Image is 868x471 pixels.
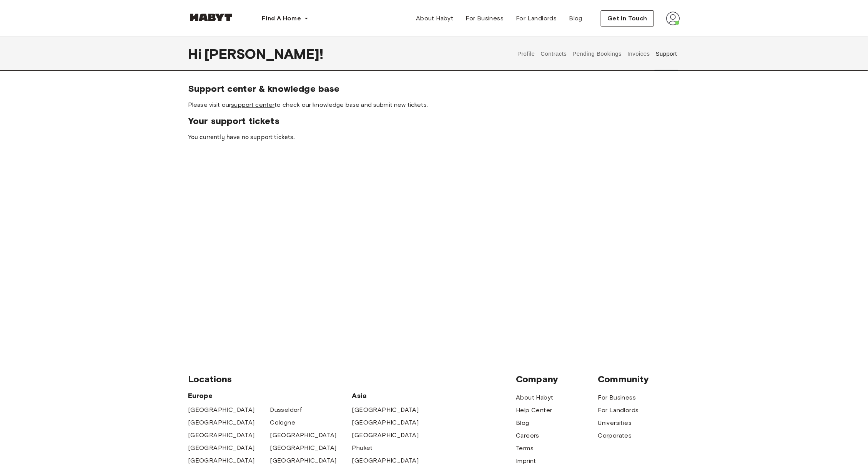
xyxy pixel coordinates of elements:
a: [GEOGRAPHIC_DATA] [188,443,255,453]
a: [GEOGRAPHIC_DATA] [188,405,255,415]
a: Dusseldorf [270,405,302,415]
span: For Landlords [516,14,557,23]
span: Locations [188,373,516,385]
button: Get in Touch [601,10,654,27]
a: support center [231,101,274,108]
span: Community [598,373,680,385]
img: Habyt [188,13,234,21]
span: [PERSON_NAME] ! [205,46,323,62]
a: For Landlords [510,11,563,26]
a: Help Center [516,406,552,415]
a: [GEOGRAPHIC_DATA] [270,431,337,440]
a: [GEOGRAPHIC_DATA] [352,418,419,427]
span: Find A Home [262,14,301,23]
a: [GEOGRAPHIC_DATA] [188,456,255,465]
span: Asia [352,391,434,400]
button: Profile [517,37,536,71]
span: For Business [466,14,504,23]
a: [GEOGRAPHIC_DATA] [352,431,419,440]
a: About Habyt [516,393,553,402]
span: Blog [569,14,583,23]
span: About Habyt [416,14,453,23]
a: Phuket [352,443,373,453]
a: Universities [598,418,632,428]
a: For Landlords [598,406,639,415]
span: Please visit our to check our knowledge base and submit new tickets. [188,101,680,109]
a: Imprint [516,456,536,466]
span: Support center & knowledge base [188,83,680,95]
a: For Business [460,11,510,26]
span: Get in Touch [607,14,647,23]
a: Terms [516,444,534,453]
a: For Business [598,393,636,402]
span: Europe [188,391,352,400]
button: Contracts [540,37,568,71]
a: [GEOGRAPHIC_DATA] [270,456,337,465]
span: Company [516,373,598,385]
button: Pending Bookings [572,37,623,71]
a: Careers [516,431,539,440]
a: [GEOGRAPHIC_DATA] [352,405,419,415]
p: You currently have no support tickets. [188,133,680,142]
span: Your support tickets [188,115,680,127]
img: avatar [666,12,680,25]
a: About Habyt [410,11,459,26]
a: [GEOGRAPHIC_DATA] [270,443,337,453]
button: Invoices [627,37,651,71]
button: Find A Home [256,11,315,26]
a: [GEOGRAPHIC_DATA] [188,431,255,440]
a: [GEOGRAPHIC_DATA] [188,418,255,427]
a: Blog [563,11,589,26]
a: [GEOGRAPHIC_DATA] [352,456,419,465]
a: Corporates [598,431,632,440]
a: Blog [516,418,529,428]
a: Cologne [270,418,295,427]
div: user profile tabs [515,37,680,71]
span: Hi [188,46,205,62]
button: Support [655,37,678,71]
